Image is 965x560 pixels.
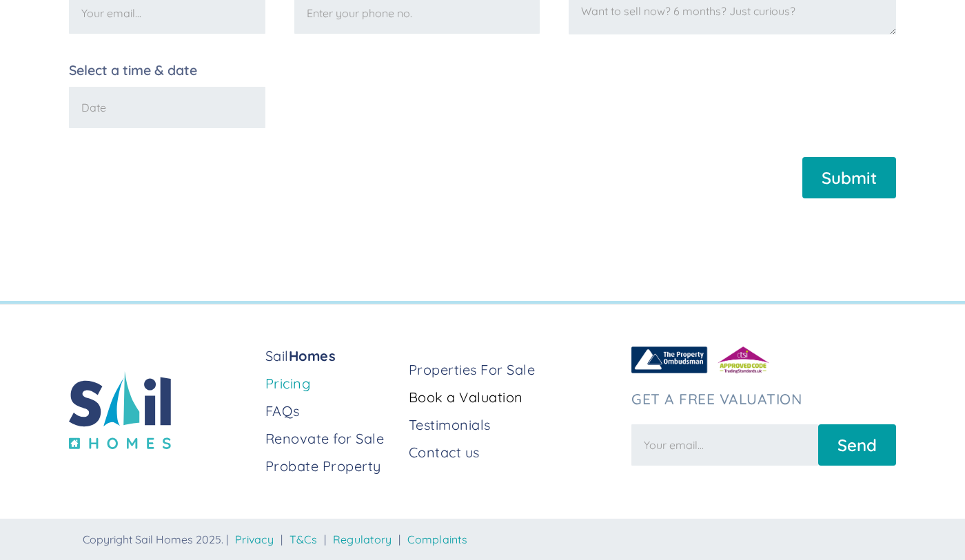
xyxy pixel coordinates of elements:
form: Newsletter Form [631,417,896,466]
a: SailHomes [265,346,398,366]
img: sail home logo colored [69,371,171,449]
input: Send [818,424,896,466]
input: Date [69,87,265,128]
a: T&Cs [289,532,317,546]
a: Book a Valuation [409,388,620,407]
a: Privacy [235,532,274,546]
a: Probate Property [265,457,398,476]
a: Regulatory [333,532,392,546]
a: Contact us [409,443,620,462]
a: Properties For Sale [409,360,620,380]
a: Testimonials [409,415,620,435]
h3: Get a free valuation [631,391,896,408]
a: Complaints [407,532,467,546]
label: Select a time & date [69,63,265,77]
iframe: reCAPTCHA [330,63,540,117]
input: Your email... [631,424,818,466]
a: Pricing [265,374,398,393]
a: Renovate for Sale [265,429,398,448]
div: Copyright Sail Homes 2025. | | | | [83,532,896,546]
a: FAQs [265,402,398,421]
strong: Homes [289,347,336,364]
input: Submit [802,157,896,198]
